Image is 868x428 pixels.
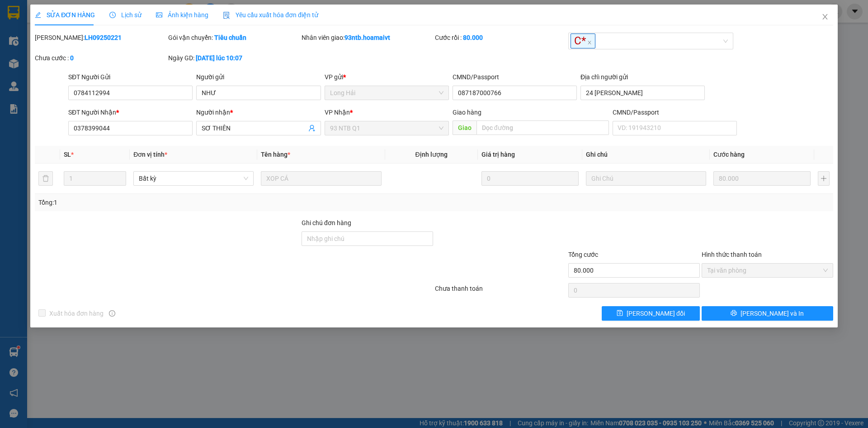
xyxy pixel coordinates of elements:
[330,86,443,100] span: Long Hải
[38,197,335,207] div: Tổng: 1
[325,109,350,116] span: VP Nhận
[70,54,74,62] b: 0
[580,72,705,82] div: Địa chỉ người gửi
[196,107,321,117] div: Người nhận
[435,33,566,43] div: Cước rồi :
[261,171,381,186] input: VD: Bàn, Ghế
[344,34,390,41] b: 93ntb.hoamaivt
[38,171,53,186] button: delete
[223,12,230,19] img: icon
[308,125,316,132] span: user-add
[35,12,41,18] span: edit
[481,151,515,158] span: Giá trị hàng
[325,72,449,82] div: VP gửi
[586,171,706,186] input: Ghi Chú
[453,109,481,116] span: Giao hàng
[46,308,107,318] span: Xuất hóa đơn hàng
[476,120,609,135] input: Dọc đường
[85,34,122,41] b: LH09250221
[613,107,737,117] div: CMND/Passport
[156,11,208,19] span: Ảnh kiện hàng
[68,72,193,82] div: SĐT Người Gửi
[415,151,448,158] span: Định lượng
[702,251,762,258] label: Hình thức thanh toán
[64,151,71,158] span: SL
[463,34,483,41] b: 80.000
[109,310,115,317] span: info-circle
[35,53,166,63] div: Chưa cước :
[109,12,116,18] span: clock-circle
[702,306,833,321] button: printer[PERSON_NAME] và In
[617,310,623,317] span: save
[214,34,246,41] b: Tiêu chuẩn
[133,151,167,158] span: Đơn vị tính
[330,121,443,135] span: 93 NTB Q1
[821,13,829,20] span: close
[35,33,166,43] div: [PERSON_NAME]:
[109,11,142,19] span: Lịch sử
[713,171,811,186] input: 0
[168,53,300,63] div: Ngày GD:
[602,306,700,321] button: save[PERSON_NAME] đổi
[812,5,838,30] button: Close
[580,86,705,100] input: Địa chỉ của người gửi
[707,264,828,277] span: Tại văn phòng
[481,171,579,186] input: 0
[156,12,162,18] span: picture
[568,251,598,258] span: Tổng cước
[196,72,321,82] div: Người gửi
[139,172,248,185] span: Bất kỳ
[627,308,685,318] span: [PERSON_NAME] đổi
[713,151,745,158] span: Cước hàng
[35,11,95,19] span: SỬA ĐƠN HÀNG
[741,308,804,318] span: [PERSON_NAME] và In
[302,33,433,43] div: Nhân viên giao:
[453,120,476,135] span: Giao
[434,284,567,299] div: Chưa thanh toán
[68,107,193,117] div: SĐT Người Nhận
[453,72,577,82] div: CMND/Passport
[302,231,433,246] input: Ghi chú đơn hàng
[223,11,318,19] span: Yêu cầu xuất hóa đơn điện tử
[168,33,300,43] div: Gói vận chuyển:
[302,219,351,226] label: Ghi chú đơn hàng
[731,310,737,317] span: printer
[818,171,830,186] button: plus
[196,54,242,62] b: [DATE] lúc 10:07
[261,151,290,158] span: Tên hàng
[587,40,592,45] span: close
[582,146,710,164] th: Ghi chú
